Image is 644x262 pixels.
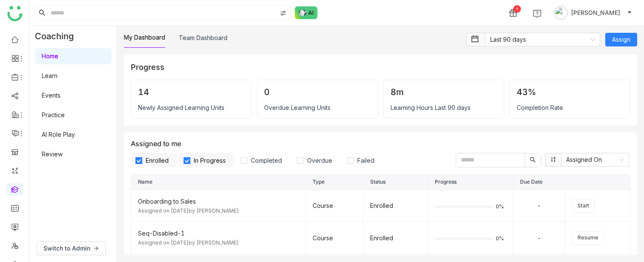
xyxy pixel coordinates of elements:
[280,10,287,17] img: search-type.svg
[42,92,60,99] a: Events
[391,87,497,97] div: 8m
[552,6,634,20] button: [PERSON_NAME]
[496,236,506,241] span: 0%
[42,131,75,138] a: AI Role Play
[578,202,589,210] span: Start
[490,33,595,46] nz-select-item: Last 90 days
[264,87,371,97] div: 0
[37,242,106,255] button: Switch to Admin
[354,157,378,164] span: Failed
[138,87,244,97] div: 14
[190,157,229,164] span: In Progress
[138,229,299,238] div: Seq-Disabled-1
[513,190,565,222] td: -
[138,197,299,206] div: Onboarding to Sales
[513,5,521,13] div: 1
[30,26,86,46] div: Coaching
[42,72,57,79] a: Learn
[42,52,58,60] a: Home
[513,175,565,190] th: Due Date
[138,207,299,215] div: Assigned on [DATE] by [PERSON_NAME]
[370,201,421,210] div: Enrolled
[554,6,568,20] img: avatar
[370,233,421,243] div: Enrolled
[363,175,428,190] th: Status
[517,104,623,111] div: Completion Rate
[138,239,299,247] div: Assigned on [DATE] by [PERSON_NAME]
[313,201,356,210] div: Course
[533,9,541,18] img: help.svg
[179,34,227,41] a: Team Dashboard
[578,234,598,242] span: Resume
[131,61,630,73] div: Progress
[306,175,363,190] th: Type
[391,104,497,111] div: Learning Hours Last 90 days
[605,33,637,46] button: Assign
[43,244,90,253] span: Switch to Admin
[304,157,336,164] span: Overdue
[124,34,165,41] a: My Dashboard
[566,153,624,166] nz-select-item: Assigned On
[42,150,63,158] a: Review
[247,157,285,164] span: Completed
[571,8,620,17] span: [PERSON_NAME]
[138,104,244,111] div: Newly Assigned Learning Units
[264,104,371,111] div: Overdue Learning Units
[513,222,565,254] td: -
[612,35,630,44] span: Assign
[142,157,172,164] span: Enrolled
[42,111,65,118] a: Practice
[131,139,630,167] div: Assigned to me
[496,204,506,209] span: 0%
[572,199,595,213] button: Start
[572,231,604,245] button: Resume
[313,233,356,243] div: Course
[7,6,23,21] img: logo
[131,175,306,190] th: Name
[517,87,623,97] div: 43%
[295,6,318,19] img: ask-buddy-normal.svg
[428,175,513,190] th: Progress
